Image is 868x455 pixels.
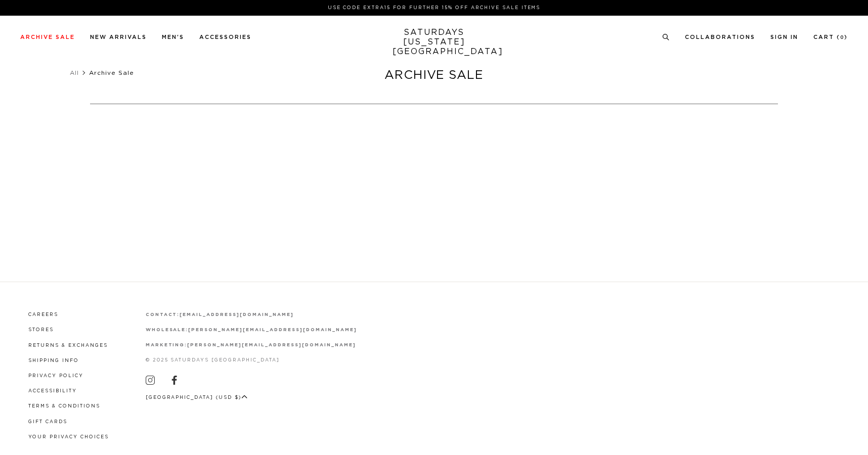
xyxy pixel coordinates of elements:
p: © 2025 Saturdays [GEOGRAPHIC_DATA] [146,356,357,364]
strong: marketing: [146,343,188,347]
p: Use Code EXTRA15 for Further 15% Off Archive Sale Items [24,4,844,12]
a: Your privacy choices [28,435,109,439]
a: Stores [28,328,54,332]
a: Shipping Info [28,358,79,363]
a: Sign In [770,34,798,40]
a: Careers [28,312,58,317]
a: Archive Sale [20,34,75,40]
a: Accessibility [28,389,77,393]
a: New Arrivals [90,34,147,40]
strong: wholesale: [146,328,189,332]
a: Returns & Exchanges [28,343,108,348]
a: Terms & Conditions [28,404,100,408]
a: All [70,70,79,76]
small: 0 [840,35,844,40]
a: Cart (0) [813,34,848,40]
button: [GEOGRAPHIC_DATA] (USD $) [146,394,248,401]
a: Accessories [199,34,251,40]
span: Archive Sale [89,70,134,76]
a: Collaborations [685,34,755,40]
strong: contact: [146,312,180,317]
a: Privacy Policy [28,374,83,378]
a: Gift Cards [28,420,67,424]
a: [PERSON_NAME][EMAIL_ADDRESS][DOMAIN_NAME] [187,343,356,347]
a: Men's [162,34,184,40]
a: SATURDAYS[US_STATE][GEOGRAPHIC_DATA] [393,28,476,57]
a: [EMAIL_ADDRESS][DOMAIN_NAME] [180,312,293,317]
a: [PERSON_NAME][EMAIL_ADDRESS][DOMAIN_NAME] [188,328,357,332]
